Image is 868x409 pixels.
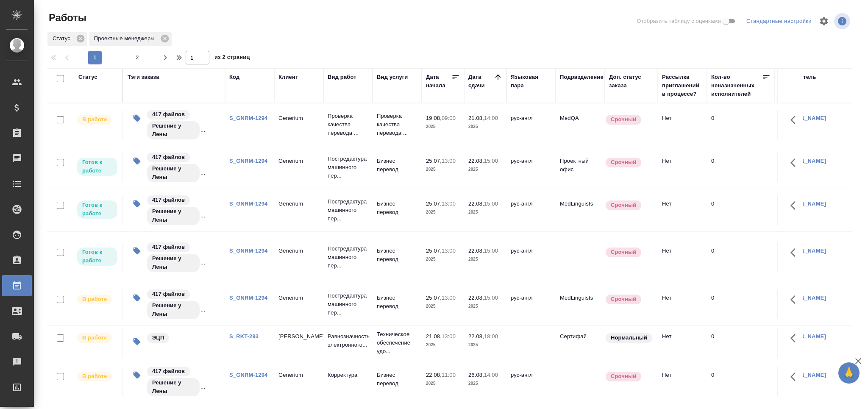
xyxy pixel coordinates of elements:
[611,115,636,124] p: Срочный
[785,367,806,387] button: Здесь прячутся важные кнопки
[838,362,860,384] button: 🙏
[426,73,451,90] div: Дата начала
[426,372,442,378] p: 22.08,
[442,248,456,254] p: 13:00
[146,242,221,273] div: 417 файлов, Решение у Лены, не закрывать
[468,165,502,174] p: 2025
[609,73,654,90] div: Доп. статус заказа
[82,158,112,175] p: Готов к работе
[229,295,267,301] a: S_GNRM-1294
[556,328,605,358] td: Сертифай
[426,302,460,311] p: 2025
[426,341,460,349] p: 2025
[707,195,775,225] td: 0
[711,73,762,98] div: Кол-во неназначенных исполнителей
[560,73,604,81] div: Подразделение
[658,153,707,182] td: Нет
[506,367,556,396] td: рус-англ
[468,200,484,207] p: 22.08,
[785,110,806,130] button: Здесь прячутся важные кнопки
[278,157,319,165] p: Generium
[611,372,636,381] p: Срочный
[468,115,484,121] p: 21.08,
[328,73,356,81] div: Вид работ
[442,200,456,207] p: 13:00
[484,372,498,378] p: 14:00
[328,332,368,349] p: Равнозначность электронного...
[377,330,417,356] p: Техническое обеспечение удо...
[506,153,556,182] td: рус-англ
[278,294,319,302] p: Generium
[468,295,484,301] p: 22.08,
[82,295,107,303] p: В работе
[146,195,221,226] div: ...
[506,289,556,319] td: рус-англ
[426,208,460,217] p: 2025
[484,115,498,121] p: 14:00
[426,295,442,301] p: 25.07,
[484,248,498,254] p: 15:00
[76,332,118,344] div: Исполнитель выполняет работу
[76,114,118,125] div: Исполнитель выполняет работу
[468,73,494,90] div: Дата сдачи
[611,248,636,256] p: Срочный
[152,164,195,181] p: Решение у Лены
[214,52,250,64] span: из 2 страниц
[82,372,107,381] p: В работе
[484,158,498,164] p: 15:00
[128,109,146,128] button: Изменить тэги
[131,53,144,62] span: 2
[426,158,442,164] p: 25.07,
[468,333,484,339] p: 22.08,
[377,371,417,388] p: Бизнес перевод
[152,290,185,298] p: 417 файлов
[662,73,703,98] div: Рассылка приглашений в процессе?
[131,51,144,64] button: 2
[377,200,417,217] p: Бизнес перевод
[152,110,185,119] p: 417 файлов
[278,332,319,341] p: [PERSON_NAME]
[785,328,806,348] button: Здесь прячутся важные кнопки
[229,200,267,207] a: S_GNRM-1294
[442,333,456,339] p: 13:00
[128,242,146,260] button: Изменить тэги
[152,378,195,395] p: Решение у Лены
[468,341,502,349] p: 2025
[328,371,368,379] p: Корректура
[468,255,502,264] p: 2025
[426,122,460,131] p: 2025
[707,110,775,139] td: 0
[146,289,221,320] div: 417 файлов, Решение у Лены, не закрывать
[556,289,605,319] td: MedLinguists
[611,334,647,342] p: Нормальный
[611,158,636,167] p: Срочный
[328,198,368,223] p: Постредактура машинного пер...
[152,153,185,161] p: 417 файлов
[556,153,605,182] td: Проектный офис
[76,294,118,305] div: Исполнитель выполняет работу
[152,207,195,224] p: Решение у Лены
[47,32,87,46] div: Статус
[814,11,834,31] span: Настроить таблицу
[89,32,172,46] div: Проектные менеджеры
[278,114,319,122] p: Generium
[511,73,551,90] div: Языковая пара
[152,301,195,318] p: Решение у Лены
[785,153,806,173] button: Здесь прячутся важные кнопки
[468,302,502,311] p: 2025
[611,201,636,209] p: Срочный
[152,334,164,342] p: ЭЦП
[229,248,267,254] a: S_GNRM-1294
[146,332,170,344] div: ЭЦП
[842,364,856,382] span: 🙏
[658,328,707,358] td: Нет
[658,367,707,396] td: Нет
[484,295,498,301] p: 15:00
[442,372,456,378] p: 11:00
[146,109,221,140] div: 417 файлов, Решение у Лены, не закрывать
[468,372,484,378] p: 26.08,
[426,115,442,121] p: 19.08,
[468,248,484,254] p: 22.08,
[229,73,239,81] div: Код
[128,366,146,384] button: Изменить тэги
